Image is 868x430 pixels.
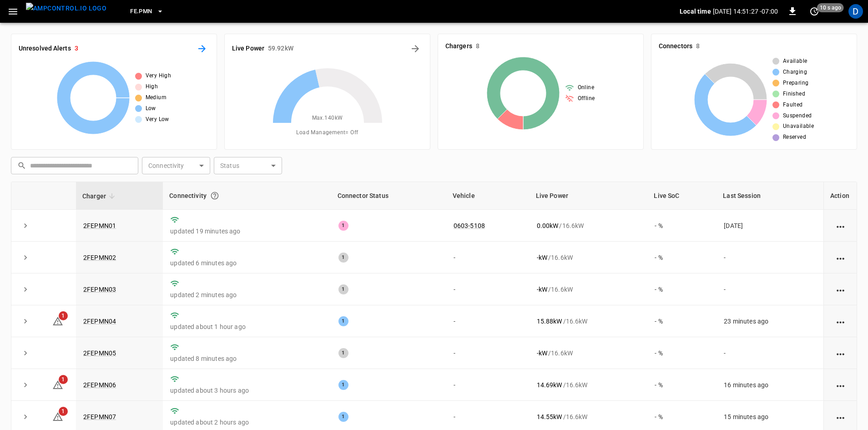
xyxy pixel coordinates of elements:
[59,375,68,384] span: 1
[83,413,116,420] a: 2FEPMN07
[19,378,32,392] button: expand row
[783,79,809,88] span: Preparing
[717,182,823,210] th: Last Session
[454,222,485,229] a: 0603-5108
[130,6,152,17] span: FE.PMN
[537,253,641,262] div: / 16.6 kW
[19,251,32,264] button: expand row
[83,318,116,325] a: 2FEPMN04
[312,114,343,123] span: Max. 140 kW
[232,44,264,54] h6: Live Power
[476,41,479,51] h6: 8
[170,290,323,299] p: updated 2 minutes ago
[83,222,116,229] a: 2FEPMN01
[647,242,717,273] td: - %
[170,227,323,236] p: updated 19 minutes ago
[26,3,106,14] img: ampcontrol.io logo
[146,71,172,81] span: Very High
[823,182,857,210] th: Action
[717,337,823,369] td: -
[268,44,293,54] h6: 59.92 kW
[537,349,547,358] p: - kW
[783,90,805,99] span: Finished
[146,104,156,113] span: Low
[578,94,595,103] span: Offline
[338,284,348,294] div: 1
[75,44,78,54] h6: 3
[446,242,530,273] td: -
[647,273,717,305] td: - %
[783,57,807,66] span: Available
[835,317,846,326] div: action cell options
[207,187,223,204] button: Connection between the charger and our software.
[446,337,530,369] td: -
[83,286,116,293] a: 2FEPMN03
[647,210,717,242] td: - %
[408,41,423,56] button: Energy Overview
[835,221,846,230] div: action cell options
[817,3,844,12] span: 10 s ago
[83,254,116,261] a: 2FEPMN02
[338,380,348,390] div: 1
[195,41,209,56] button: All Alerts
[126,3,167,20] button: FE.PMN
[170,258,323,268] p: updated 6 minutes ago
[717,273,823,305] td: -
[717,369,823,401] td: 16 minutes ago
[647,305,717,337] td: - %
[19,219,32,233] button: expand row
[848,4,863,19] div: profile-icon
[783,68,807,77] span: Charging
[835,412,846,421] div: action cell options
[835,253,846,262] div: action cell options
[713,7,778,16] p: [DATE] 14:51:27 -07:00
[717,210,823,242] td: [DATE]
[537,412,641,421] div: / 16.6 kW
[338,221,348,231] div: 1
[647,337,717,369] td: - %
[537,380,562,390] p: 14.69 kW
[446,273,530,305] td: -
[537,349,641,358] div: / 16.6 kW
[446,369,530,401] td: -
[680,7,711,16] p: Local time
[19,314,32,328] button: expand row
[19,283,32,296] button: expand row
[52,381,63,388] a: 1
[530,182,648,210] th: Live Power
[783,101,803,110] span: Faulted
[537,221,641,230] div: / 16.6 kW
[537,317,641,326] div: / 16.6 kW
[537,253,547,262] p: - kW
[659,41,692,51] h6: Connectors
[537,412,562,421] p: 14.55 kW
[338,253,348,263] div: 1
[446,305,530,337] td: -
[783,133,806,142] span: Reserved
[445,41,472,51] h6: Chargers
[446,182,530,210] th: Vehicle
[807,4,822,19] button: set refresh interval
[146,93,167,102] span: Medium
[146,82,158,91] span: High
[19,346,32,360] button: expand row
[783,111,812,121] span: Suspended
[296,128,358,137] span: Load Management = Off
[52,413,63,420] a: 1
[83,349,116,357] a: 2FEPMN05
[19,44,71,54] h6: Unresolved Alerts
[537,221,559,230] p: 0.00 kW
[338,348,348,358] div: 1
[331,182,446,210] th: Connector Status
[578,83,594,92] span: Online
[59,407,68,416] span: 1
[537,285,641,294] div: / 16.6 kW
[82,191,118,202] span: Charger
[169,187,324,204] div: Connectivity
[170,418,323,427] p: updated about 2 hours ago
[52,317,63,324] a: 1
[537,285,547,294] p: - kW
[835,285,846,294] div: action cell options
[783,122,814,131] span: Unavailable
[537,380,641,390] div: / 16.6 kW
